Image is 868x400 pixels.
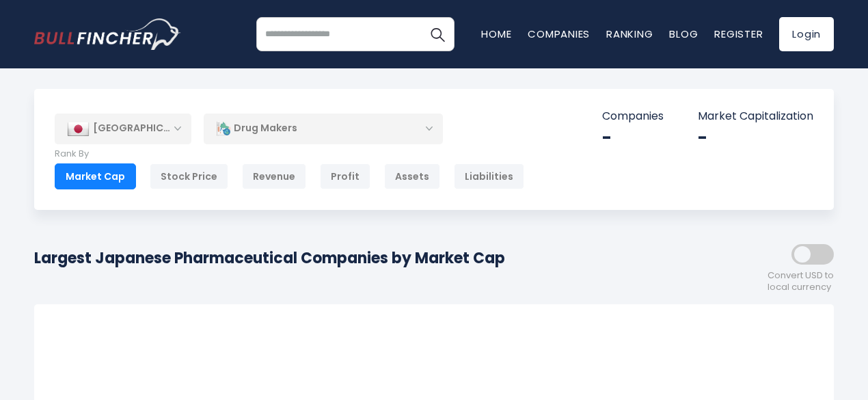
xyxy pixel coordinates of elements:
[150,163,228,189] div: Stock Price
[320,163,370,189] div: Profit
[34,18,181,50] a: Go to homepage
[602,109,664,124] p: Companies
[384,163,440,189] div: Assets
[55,163,136,189] div: Market Cap
[768,270,834,293] span: Convert USD to local currency
[481,27,511,41] a: Home
[602,127,664,148] div: -
[606,27,653,41] a: Ranking
[204,113,443,144] div: Drug Makers
[714,27,763,41] a: Register
[698,127,813,148] div: -
[420,17,455,51] button: Search
[242,163,306,189] div: Revenue
[34,18,181,50] img: bullfincher logo
[528,27,590,41] a: Companies
[698,109,813,124] p: Market Capitalization
[34,247,505,269] h1: Largest Japanese Pharmaceutical Companies by Market Cap
[55,114,191,144] div: [GEOGRAPHIC_DATA]
[669,27,698,41] a: Blog
[779,17,834,51] a: Login
[454,163,524,189] div: Liabilities
[55,148,524,160] p: Rank By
